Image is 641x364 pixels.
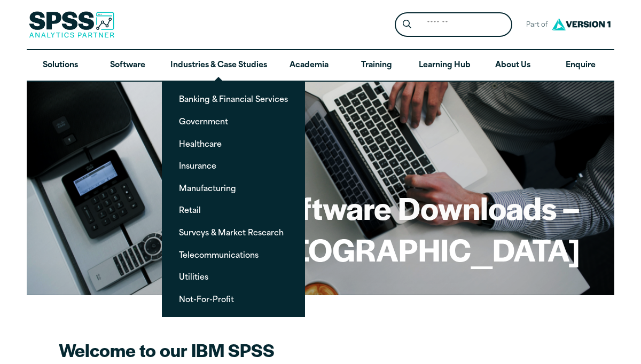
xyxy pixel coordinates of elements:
a: Software [94,50,161,81]
h1: Software Downloads – [GEOGRAPHIC_DATA] [61,187,580,270]
a: Utilities [170,267,296,287]
button: Search magnifying glass icon [397,15,417,35]
img: Version1 Logo [549,14,613,34]
a: Surveys & Market Research [170,223,296,242]
ul: Industries & Case Studies [162,81,305,317]
a: Industries & Case Studies [162,50,276,81]
a: Government [170,112,296,131]
a: Healthcare [170,134,296,154]
nav: Desktop version of site main menu [27,50,614,81]
a: Enquire [547,50,614,81]
a: Learning Hub [410,50,479,81]
a: Manufacturing [170,178,296,198]
a: Telecommunications [170,245,296,265]
span: Part of [521,18,549,33]
img: SPSS Analytics Partner [29,11,114,38]
svg: Search magnifying glass icon [403,20,411,29]
a: Banking & Financial Services [170,89,296,109]
a: Training [343,50,410,81]
a: Solutions [27,50,94,81]
form: Site Header Search Form [395,12,512,37]
a: Academia [276,50,343,81]
a: Not-For-Profit [170,289,296,309]
a: About Us [479,50,546,81]
a: Insurance [170,156,296,176]
a: Retail [170,200,296,220]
